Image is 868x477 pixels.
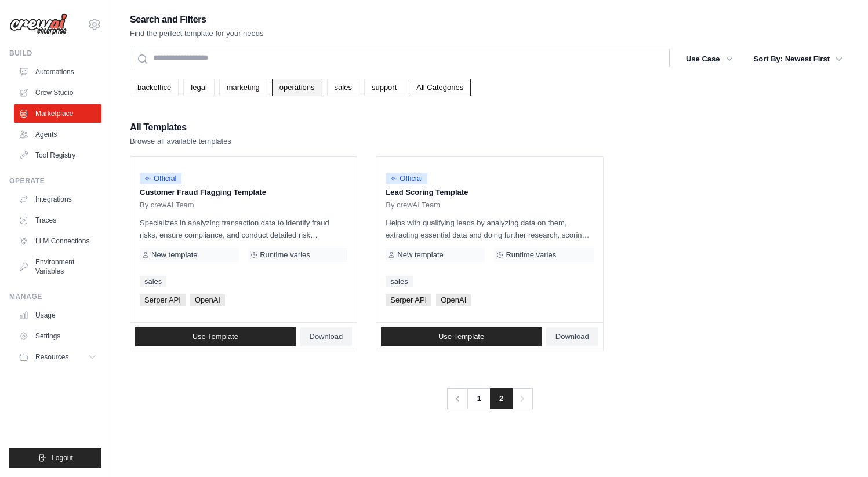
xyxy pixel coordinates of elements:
[364,79,404,96] a: support
[140,201,194,210] span: By crewAI Team
[151,250,197,260] span: New template
[9,292,101,301] div: Manage
[386,217,593,241] p: Helps with qualifying leads by analyzing data on them, extracting essential data and doing furthe...
[130,28,264,39] p: Find the perfect template for your needs
[140,187,347,198] p: Customer Fraud Flagging Template
[327,79,359,96] a: sales
[386,173,427,184] span: Official
[9,448,101,468] button: Logout
[300,327,353,346] a: Download
[14,146,101,165] a: Tool Registry
[130,119,231,136] h2: All Templates
[386,276,412,287] a: sales
[446,388,533,409] nav: Pagination
[272,79,322,96] a: operations
[9,13,67,35] img: Logo
[130,136,231,147] p: Browse all available templates
[14,327,101,345] a: Settings
[14,190,101,209] a: Integrations
[140,294,186,306] span: Serper API
[35,352,68,362] span: Resources
[467,388,491,409] a: 1
[506,250,556,260] span: Runtime varies
[436,294,471,306] span: OpenAI
[490,388,513,409] span: 2
[193,332,238,341] span: Use Template
[140,276,166,287] a: sales
[140,217,347,241] p: Specializes in analyzing transaction data to identify fraud risks, ensure compliance, and conduct...
[14,306,101,325] a: Usage
[14,232,101,250] a: LLM Connections
[386,294,431,306] span: Serper API
[14,211,101,230] a: Traces
[386,201,440,210] span: By crewAI Team
[135,327,296,346] a: Use Template
[14,348,101,366] button: Resources
[747,49,849,70] button: Sort By: Newest First
[130,79,179,96] a: backoffice
[190,294,225,306] span: OpenAI
[409,79,471,96] a: All Categories
[130,12,264,28] h2: Search and Filters
[381,327,542,346] a: Use Template
[438,332,484,341] span: Use Template
[219,79,267,96] a: marketing
[260,250,310,260] span: Runtime varies
[310,332,343,341] span: Download
[52,453,73,463] span: Logout
[14,104,101,123] a: Marketplace
[397,250,443,260] span: New template
[9,176,101,185] div: Operate
[14,83,101,102] a: Crew Studio
[386,187,593,198] p: Lead Scoring Template
[9,49,101,58] div: Build
[546,327,598,346] a: Download
[14,253,101,281] a: Environment Variables
[679,49,740,70] button: Use Case
[555,332,589,341] span: Download
[183,79,214,96] a: legal
[14,63,101,81] a: Automations
[140,173,181,184] span: Official
[14,125,101,144] a: Agents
